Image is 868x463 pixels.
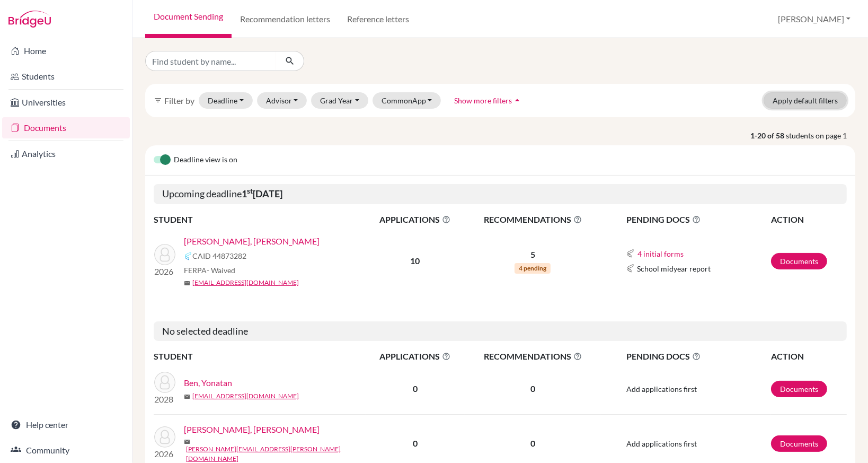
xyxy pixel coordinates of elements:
[764,92,847,109] button: Apply default filters
[786,130,855,141] span: students on page 1
[192,250,246,261] span: CAID 44873282
[465,213,600,226] span: RECOMMENDATIONS
[145,51,277,71] input: Find student by name...
[771,435,827,452] a: Documents
[154,244,175,265] img: Chiang, Iris Jia-Yi
[2,117,130,138] a: Documents
[773,9,855,29] button: [PERSON_NAME]
[184,394,190,400] span: mail
[2,440,130,461] a: Community
[465,437,600,450] p: 0
[750,130,786,141] strong: 1-20 of 58
[192,391,299,401] a: [EMAIL_ADDRESS][DOMAIN_NAME]
[2,143,130,164] a: Analytics
[154,96,162,104] i: filter_list
[184,265,235,276] span: FERPA
[410,256,420,266] b: 10
[257,92,307,109] button: Advisor
[626,264,635,273] img: Common App logo
[373,92,441,109] button: CommonApp
[174,154,237,167] span: Deadline view is on
[207,266,235,275] span: - Waived
[465,350,600,363] span: RECOMMENDATIONS
[154,265,175,278] p: 2026
[626,213,770,226] span: PENDING DOCS
[771,253,827,269] a: Documents
[242,188,282,199] b: 1 [DATE]
[366,350,464,363] span: APPLICATIONS
[626,249,635,258] img: Common App logo
[413,383,418,394] b: 0
[247,187,253,195] sup: st
[199,92,253,109] button: Deadline
[512,95,522,106] i: arrow_drop_up
[445,92,532,109] button: Show more filtersarrow_drop_up
[626,385,697,394] span: Add applications first
[465,382,600,395] p: 0
[154,350,366,363] th: STUDENT
[2,66,130,87] a: Students
[770,213,847,226] th: ACTION
[2,414,130,435] a: Help center
[8,11,51,28] img: Bridge-U
[154,448,175,460] p: 2026
[154,426,175,448] img: Ben, Dylan
[192,278,299,287] a: [EMAIL_ADDRESS][DOMAIN_NAME]
[626,350,770,363] span: PENDING DOCS
[366,213,464,226] span: APPLICATIONS
[770,350,847,363] th: ACTION
[454,96,512,105] span: Show more filters
[515,263,551,274] span: 4 pending
[184,235,320,248] a: [PERSON_NAME], [PERSON_NAME]
[637,248,684,260] button: 4 initial forms
[637,263,711,274] span: School midyear report
[154,321,847,342] h5: No selected deadline
[2,40,130,62] a: Home
[154,184,847,204] h5: Upcoming deadline
[184,423,320,436] a: [PERSON_NAME], [PERSON_NAME]
[164,95,194,106] span: Filter by
[184,252,192,260] img: Common App logo
[184,439,190,445] span: mail
[154,213,366,226] th: STUDENT
[771,381,827,397] a: Documents
[311,92,368,109] button: Grad Year
[413,438,418,448] b: 0
[626,439,697,448] span: Add applications first
[184,377,232,389] a: Ben, Yonatan
[184,280,190,286] span: mail
[154,372,175,393] img: Ben, Yonatan
[154,393,175,406] p: 2028
[2,92,130,113] a: Universities
[465,248,600,261] p: 5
